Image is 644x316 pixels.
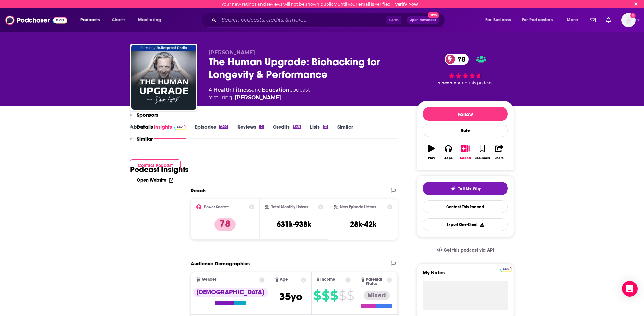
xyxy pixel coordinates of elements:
span: rated this podcast [456,81,494,85]
div: Apps [444,156,453,160]
p: Similar [137,136,153,142]
a: Get this podcast via API [432,242,499,258]
h2: Total Monthly Listens [271,205,308,209]
span: $ [347,290,354,301]
button: Similar [130,136,153,148]
a: Charts [107,15,129,25]
button: open menu [481,15,519,25]
a: Show notifications dropdown [587,15,598,26]
span: featuring [209,94,310,102]
a: Contact This Podcast [423,200,508,213]
button: open menu [562,15,586,25]
span: Ctrl K [386,16,401,24]
a: Lists31 [310,124,328,139]
span: Parental Status [366,277,386,286]
div: Play [428,156,435,160]
span: , [232,87,233,93]
span: Logged in as BretAita [621,13,636,27]
span: Monitoring [138,16,161,25]
h3: 631k-938k [277,220,311,229]
span: Age [280,277,288,282]
span: $ [322,290,329,301]
span: Open Advanced [410,19,436,22]
div: Share [495,156,504,160]
div: 78 5 peoplerated this podcast [417,49,514,90]
div: 2 [259,125,263,129]
span: 35 yo [279,290,302,303]
button: Open AdvancedNew [407,16,439,24]
a: Similar [337,124,353,139]
span: Get this podcast via API [444,247,494,253]
span: Charts [112,16,125,25]
span: Podcasts [80,16,100,25]
button: Play [423,141,440,164]
img: Podchaser - Follow, Share and Rate Podcasts [5,14,67,26]
span: $ [339,290,346,301]
h3: 28k-42k [350,220,376,229]
a: Health [213,87,232,93]
a: Education [262,87,289,93]
img: User Profile [621,13,636,27]
a: Verify Now [395,2,418,6]
button: Bookmark [474,141,491,164]
button: Added [457,141,474,164]
div: Search podcasts, credits, & more... [207,13,451,28]
p: 78 [214,218,236,231]
button: Show profile menu [621,13,636,27]
a: Open Website [137,177,173,183]
div: 1399 [219,125,228,129]
button: Contact Podcast [130,159,181,171]
div: Mixed [364,291,390,300]
a: Credits349 [273,124,301,139]
div: Rate [423,124,508,137]
div: [DEMOGRAPHIC_DATA] [193,288,268,297]
p: Details [137,124,153,130]
div: 31 [323,125,328,129]
input: Search podcasts, credits, & more... [219,15,386,25]
a: Pro website [500,266,512,272]
span: 5 people [438,81,456,85]
button: open menu [134,15,170,25]
a: Fitness [233,87,252,93]
a: Episodes1399 [195,124,228,139]
svg: Email not verified [630,13,636,18]
div: A podcast [209,86,310,102]
button: Export One-Sheet [423,218,508,231]
h2: Reach [191,187,206,194]
div: Open Intercom Messenger [622,281,638,297]
span: $ [313,290,321,301]
span: [PERSON_NAME] [209,49,255,56]
img: tell me why sparkle [450,186,456,191]
span: More [567,16,578,25]
label: My Notes [423,270,508,281]
span: and [252,87,262,93]
a: Reviews2 [237,124,263,139]
h2: Power Score™ [204,205,229,209]
span: New [428,12,439,18]
button: Share [491,141,508,164]
button: open menu [518,15,562,25]
button: tell me why sparkleTell Me Why [423,182,508,195]
h2: New Episode Listens [340,205,376,209]
span: For Business [485,16,511,25]
button: Apps [440,141,457,164]
span: Gender [202,277,216,282]
div: Your new ratings and reviews will not be shown publicly until your email is verified. [221,2,418,6]
div: Bookmark [475,156,490,160]
span: For Podcasters [522,16,553,25]
img: Podchaser Pro [500,267,512,272]
span: $ [330,290,338,301]
button: open menu [76,15,108,25]
a: 78 [445,54,469,65]
img: The Human Upgrade: Biohacking for Longevity & Performance [131,45,196,110]
span: Income [320,277,335,282]
span: 78 [451,54,469,65]
div: Added [460,156,471,160]
button: Follow [423,107,508,121]
a: Show notifications dropdown [603,15,614,26]
div: 349 [293,125,301,129]
button: Details [130,124,153,136]
a: Dave Asprey [235,94,281,102]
